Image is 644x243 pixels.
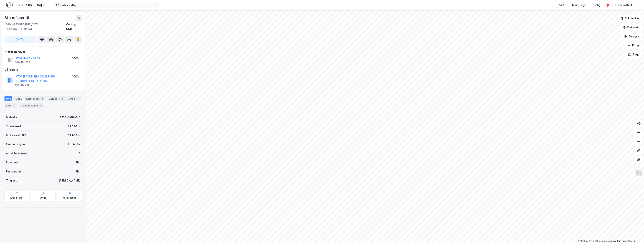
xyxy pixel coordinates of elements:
div: Punktleie [6,160,18,165]
img: logo.f888ab2527a4732fd821a326f86c7f29.svg [6,2,45,8]
div: Eiendomstype [6,142,25,147]
div: Kart [559,3,564,7]
div: 1 [60,97,64,101]
div: Tomteareal [6,124,21,129]
div: 996 210 235 [15,83,29,86]
div: ESG [5,103,17,108]
div: Stormåsan 19 [5,15,30,21]
div: Antall leietakere [6,151,28,156]
div: Info [5,96,12,101]
div: 22 955 ㎡ [68,133,80,138]
div: Vestby, 1/60 [66,22,82,31]
button: Filter [624,42,642,49]
div: Bruksareal (BRA) [6,133,28,138]
div: Nei [76,160,80,165]
div: 990 481 970 [15,61,30,64]
div: Logistikk [68,142,80,147]
div: 39 190 ㎡ [68,124,80,129]
a: OpenStreetMap [589,240,607,242]
div: Datasett [47,96,66,101]
div: 1 [76,97,80,101]
div: 100% [72,56,79,61]
div: Matrikkel [6,115,18,120]
a: Improve this map [608,240,626,242]
div: Miljøstatus [63,196,76,199]
button: Tag [5,36,37,43]
div: Eiere [14,96,23,101]
div: Hjemmelshaver [5,49,82,54]
button: Datasett [620,24,642,31]
div: [PERSON_NAME] [611,3,632,7]
div: Mine Tags [572,3,586,7]
div: Bolig [594,3,600,7]
div: 1 [40,97,44,101]
div: 100% [72,74,79,79]
div: Origo [40,196,47,199]
div: 1540, [GEOGRAPHIC_DATA], [GEOGRAPHIC_DATA] [5,22,66,31]
div: Nei [76,169,80,174]
button: Tags [625,51,642,58]
div: 5 [39,104,43,107]
div: Arealplaner [10,196,23,199]
img: Z [635,170,642,177]
button: Analyse [621,33,642,40]
div: 3216-1-60-0-0 [59,115,80,120]
div: Bygg [67,96,81,101]
a: Mapbox [578,240,588,242]
div: Tinglyst [6,178,17,183]
div: Festegrunn [6,169,21,174]
div: [PERSON_NAME] [59,178,80,183]
div: Kontrollprogram for chat [625,225,644,243]
button: Bokmerker [617,15,642,22]
div: 3 [12,104,16,107]
iframe: Chat Widget [625,225,644,243]
div: 1 [79,151,80,156]
div: Leietakere [25,96,46,101]
div: Gårdeiere [5,68,82,72]
div: Transaksjoner [19,103,44,108]
input: Søk på adresse, matrikkel, gårdeiere, leietakere eller personer [59,2,155,8]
